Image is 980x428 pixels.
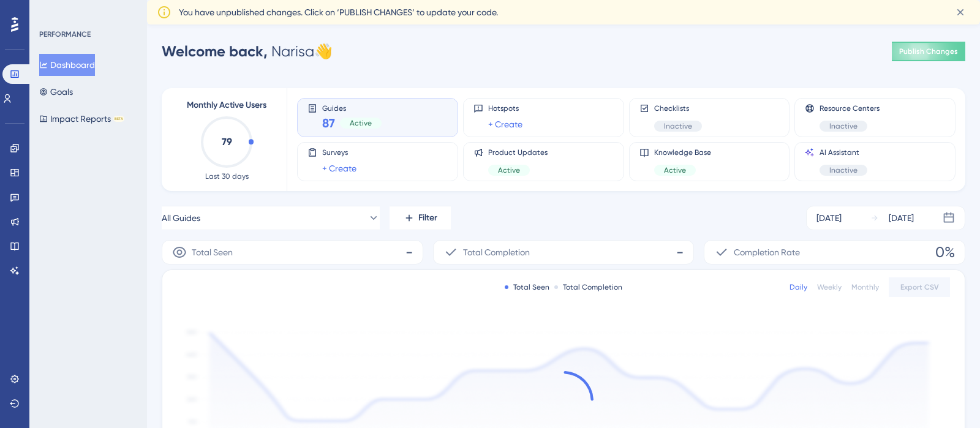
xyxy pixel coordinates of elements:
[322,148,356,157] span: Surveys
[322,161,356,176] a: + Create
[664,121,692,131] span: Inactive
[162,42,268,60] span: Welcome back,
[187,98,266,113] span: Monthly Active Users
[892,42,965,61] button: Publish Changes
[488,148,548,157] span: Product Updates
[820,148,867,157] span: AI Assistant
[488,117,522,132] a: + Create
[554,282,622,292] div: Total Completion
[39,29,91,39] div: PERFORMANCE
[816,211,842,225] div: [DATE]
[498,165,520,175] span: Active
[829,121,858,131] span: Inactive
[889,277,950,297] button: Export CSV
[820,103,880,113] span: Resource Centers
[488,103,522,113] span: Hotspots
[162,206,380,230] button: All Guides
[39,54,95,76] button: Dashboard
[113,116,124,122] div: BETA
[935,242,955,262] span: 0%
[654,148,711,157] span: Knowledge Base
[192,245,233,260] span: Total Seen
[350,118,372,128] span: Active
[162,211,200,225] span: All Guides
[179,5,498,20] span: You have unpublished changes. Click on ‘PUBLISH CHANGES’ to update your code.
[418,211,437,225] span: Filter
[39,108,124,130] button: Impact ReportsBETA
[676,242,684,262] span: -
[322,115,335,132] span: 87
[899,47,958,56] span: Publish Changes
[463,245,530,260] span: Total Completion
[734,245,800,260] span: Completion Rate
[817,282,842,292] div: Weekly
[900,282,939,292] span: Export CSV
[851,282,879,292] div: Monthly
[322,103,382,112] span: Guides
[664,165,686,175] span: Active
[162,42,333,61] div: Narisa 👋
[39,81,73,103] button: Goals
[505,282,549,292] div: Total Seen
[205,171,249,181] span: Last 30 days
[889,211,914,225] div: [DATE]
[654,103,702,113] span: Checklists
[405,242,413,262] span: -
[222,136,232,148] text: 79
[390,206,451,230] button: Filter
[829,165,858,175] span: Inactive
[790,282,807,292] div: Daily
